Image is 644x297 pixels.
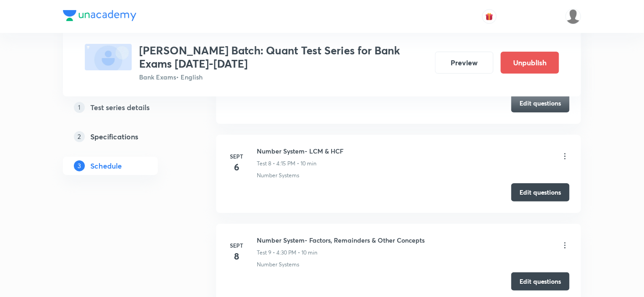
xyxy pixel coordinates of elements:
[90,160,122,171] h5: Schedule
[74,131,85,142] p: 2
[228,152,246,160] h6: Sept
[90,102,150,113] h5: Test series details
[63,98,187,117] a: 1Test series details
[85,44,132,70] img: fallback-thumbnail.png
[63,10,136,23] a: Company Logo
[63,127,187,146] a: 2Specifications
[74,160,85,171] p: 3
[90,131,138,142] h5: Specifications
[501,52,559,74] button: Unpublish
[485,12,493,21] img: avatar
[74,102,85,113] p: 1
[435,52,493,74] button: Preview
[257,159,317,168] p: Test 8 • 4:15 PM • 10 min
[511,94,570,112] button: Edit questions
[257,260,299,269] p: Number Systems
[139,72,428,82] p: Bank Exams • English
[257,171,299,180] p: Number Systems
[63,10,136,21] img: Company Logo
[257,235,425,245] h6: Number System- Factors, Remainders & Other Concepts
[482,9,497,24] button: avatar
[257,146,343,156] h6: Number System- LCM & HCF
[228,241,246,249] h6: Sept
[511,272,570,291] button: Edit questions
[228,160,246,174] h4: 6
[139,44,428,70] h3: [PERSON_NAME] Batch: Quant Test Series for Bank Exams [DATE]-[DATE]
[228,249,246,263] h4: 8
[257,249,317,257] p: Test 9 • 4:30 PM • 10 min
[511,183,570,202] button: Edit questions
[566,9,581,24] img: Drishti Chauhan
